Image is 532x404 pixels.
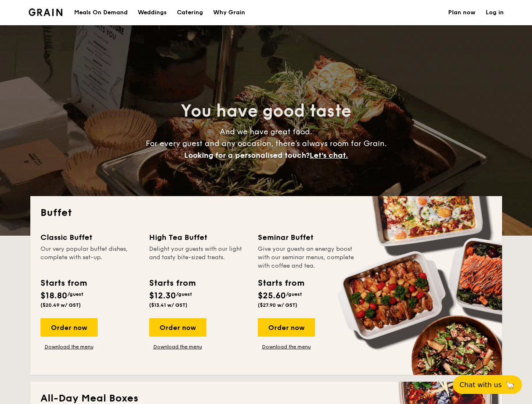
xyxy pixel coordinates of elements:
[29,8,63,16] a: Logotype
[176,291,192,297] span: /guest
[258,302,297,308] span: ($27.90 w/ GST)
[310,151,348,160] span: Let's chat.
[40,343,98,350] a: Download the menu
[453,375,522,394] button: Chat with us🦙
[67,291,83,297] span: /guest
[40,245,139,270] div: Our very popular buffet dishes, complete with set-up.
[40,302,81,308] span: ($20.49 w/ GST)
[286,291,302,297] span: /guest
[40,318,98,337] div: Order now
[40,277,86,290] div: Starts from
[258,291,286,301] span: $25.60
[40,291,67,301] span: $18.80
[149,343,206,350] a: Download the menu
[258,318,315,337] div: Order now
[149,302,187,308] span: ($13.41 w/ GST)
[258,277,304,290] div: Starts from
[258,231,356,243] div: Seminar Buffet
[149,245,248,270] div: Delight your guests with our light and tasty bite-sized treats.
[40,206,492,220] h2: Buffet
[29,8,63,16] img: Grain
[505,380,515,390] span: 🦙
[149,291,176,301] span: $12.30
[460,381,502,389] span: Chat with us
[258,245,356,270] div: Give your guests an energy boost with our seminar menus, complete with coffee and tea.
[40,231,139,243] div: Classic Buffet
[149,231,248,243] div: High Tea Buffet
[149,277,195,290] div: Starts from
[149,318,206,337] div: Order now
[258,343,315,350] a: Download the menu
